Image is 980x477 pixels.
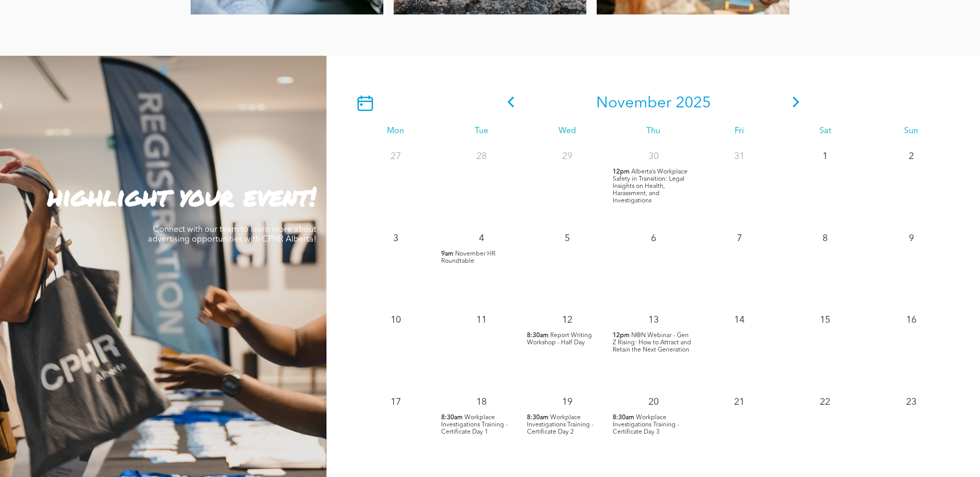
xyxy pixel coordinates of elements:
p: 2 [902,147,921,166]
span: Workplace Investigations Training - Certificate Day 3 [613,415,679,435]
div: Sat [782,126,868,136]
p: 13 [644,311,663,329]
span: Report Writing Workshop - Half Day [527,332,592,346]
p: 30 [644,147,663,166]
div: Thu [610,126,696,136]
div: Mon [352,126,438,136]
p: 28 [472,147,491,166]
p: 15 [816,311,834,329]
p: 5 [558,229,577,248]
p: 19 [558,393,577,411]
p: 29 [558,147,577,166]
p: 6 [644,229,663,248]
span: 8:30am [441,414,463,421]
p: 20 [644,393,663,411]
span: Alberta’s Workplace Safety in Transition: Legal Insights on Health, Harassment, and Investigations [613,169,688,204]
span: 12pm [613,168,630,176]
strong: highlight your event! [48,178,316,214]
span: N@N Webinar - Gen Z Rising: How to Attract and Retain the Next Generation [613,332,691,353]
p: 4 [472,229,491,248]
p: 31 [730,147,749,166]
div: Tue [439,126,524,136]
p: 1 [816,147,834,166]
p: 3 [386,229,405,248]
p: 17 [386,393,405,411]
span: November [596,96,672,111]
span: 2025 [676,96,711,111]
div: Wed [524,126,610,136]
div: Sun [868,126,954,136]
span: 8:30am [527,332,549,339]
p: 11 [472,311,491,329]
p: 12 [558,311,577,329]
p: 8 [816,229,834,248]
span: November HR Roundtable [441,251,495,264]
span: Workplace Investigations Training - Certificate Day 1 [441,415,508,435]
span: 8:30am [527,414,549,421]
p: 9 [902,229,921,248]
p: 16 [902,311,921,329]
p: 7 [730,229,749,248]
p: 22 [816,393,834,411]
span: Workplace Investigations Training - Certificate Day 2 [527,415,594,435]
p: 23 [902,393,921,411]
p: 18 [472,393,491,411]
p: 27 [386,147,405,166]
div: Fri [696,126,782,136]
span: 8:30am [613,414,634,421]
p: 14 [730,311,749,329]
span: Connect with our team to learn more about advertising opportunities with CPHR Alberta! [148,226,316,244]
p: 21 [730,393,749,411]
span: 9am [441,250,454,258]
p: 10 [386,311,405,329]
span: 12pm [613,332,630,339]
